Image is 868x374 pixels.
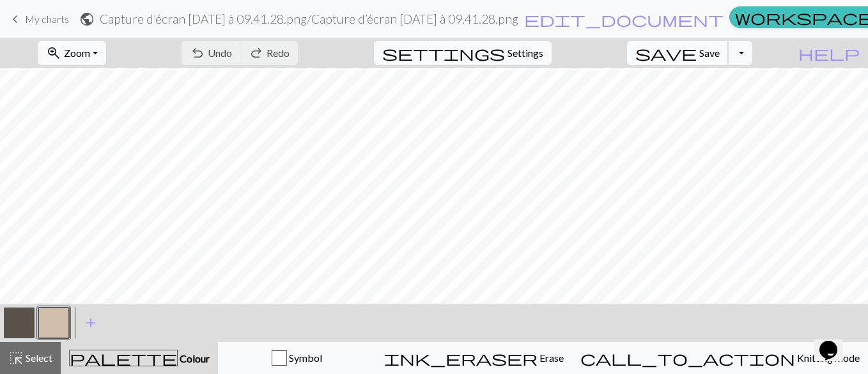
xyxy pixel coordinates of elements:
[814,323,855,361] iframe: chat widget
[24,352,52,364] span: Select
[64,47,90,59] span: Zoom
[8,8,69,30] a: My charts
[798,44,860,62] span: help
[572,342,868,374] button: Knitting mode
[508,45,543,61] span: Settings
[524,10,724,28] span: edit_document
[61,342,218,374] button: Colour
[25,13,69,25] span: My charts
[635,44,697,62] span: save
[627,41,729,65] button: Save
[538,352,564,364] span: Erase
[38,41,106,65] button: Zoom
[8,349,24,367] span: highlight_alt
[795,352,860,364] span: Knitting mode
[79,10,95,28] span: public
[699,47,720,59] span: Save
[100,12,518,26] h2: Capture d’écran [DATE] à 09.41.28.png / Capture d’écran [DATE] à 09.41.28.png
[376,342,572,374] button: Erase
[46,44,61,62] span: zoom_in
[178,352,210,364] span: Colour
[580,349,795,367] span: call_to_action
[287,352,322,364] span: Symbol
[8,10,23,28] span: keyboard_arrow_left
[382,45,505,61] i: Settings
[218,342,376,374] button: Symbol
[374,41,552,65] button: SettingsSettings
[384,349,538,367] span: ink_eraser
[70,349,177,367] span: palette
[382,44,505,62] span: settings
[83,314,98,332] span: add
